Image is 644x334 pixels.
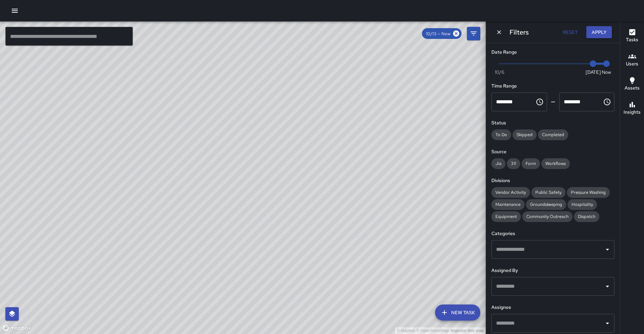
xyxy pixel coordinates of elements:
h6: Insights [624,109,641,116]
h6: Status [491,119,614,127]
span: Jia [491,161,505,166]
h6: Assignee [491,304,614,311]
span: Hospitality [568,202,597,207]
button: Apply [586,26,612,39]
h6: Categories [491,230,614,237]
button: Dismiss [494,27,504,37]
span: Completed [538,132,568,137]
button: Reset [559,26,581,39]
div: 311 [507,158,520,169]
div: Groundskeeping [526,199,566,210]
button: Choose time, selected time is 12:00 AM [533,95,546,109]
span: 10/13 — Now [422,31,454,37]
button: Assets [620,72,644,97]
span: Dispatch [574,214,599,219]
button: Open [603,319,612,328]
span: Skipped [513,132,537,137]
h6: Date Range [491,49,614,56]
div: Skipped [513,129,537,140]
h6: Users [626,60,638,68]
button: Open [603,282,612,291]
h6: Source [491,148,614,156]
h6: Assigned By [491,267,614,274]
h6: Tasks [626,36,638,44]
div: Form [522,158,540,169]
span: Equipment [491,214,521,219]
span: To Do [491,132,511,137]
span: 10/6 [495,69,504,75]
button: Choose time, selected time is 11:59 PM [600,95,614,109]
span: [DATE] [586,69,601,75]
h6: Filters [509,27,529,38]
div: Public Safety [531,187,566,198]
div: 10/13 — Now [422,28,462,39]
h6: Divisions [491,177,614,184]
button: Open [603,245,612,254]
div: Hospitality [568,199,597,210]
span: 311 [507,161,520,166]
div: Vendor Activity [491,187,530,198]
div: Maintenance [491,199,525,210]
div: To Do [491,129,511,140]
div: Dispatch [574,211,599,222]
span: Now [602,69,611,75]
button: New Task [435,304,480,321]
span: Groundskeeping [526,202,566,207]
h6: Time Range [491,82,614,90]
button: Tasks [620,24,644,48]
span: Maintenance [491,202,525,207]
span: Form [522,161,540,166]
span: Public Safety [531,189,566,195]
button: Insights [620,97,644,121]
div: Jia [491,158,505,169]
div: Community Outreach [522,211,573,222]
div: Workflows [541,158,570,169]
span: Vendor Activity [491,189,530,195]
button: Users [620,48,644,72]
div: Equipment [491,211,521,222]
span: Community Outreach [522,214,573,219]
span: Pressure Washing [567,189,610,195]
span: Workflows [541,161,570,166]
h6: Assets [625,85,640,92]
div: Pressure Washing [567,187,610,198]
div: Completed [538,129,568,140]
button: Filters [467,27,480,40]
